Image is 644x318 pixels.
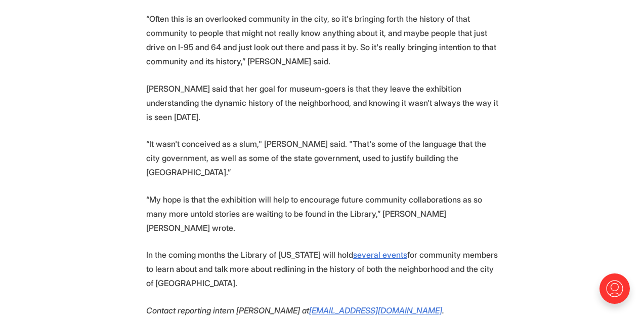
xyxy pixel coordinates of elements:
[353,250,407,260] a: several events
[146,248,498,290] p: In the coming months the Library of [US_STATE] will hold for community members to learn about and...
[146,192,498,235] p: “My hope is that the exhibition will help to encourage future community collaborations as so many...
[146,82,498,124] p: [PERSON_NAME] said that her goal for museum-goers is that they leave the exhibition understanding...
[146,137,498,179] p: “It wasn't conceived as a slum," [PERSON_NAME] said. "That's some of the language that the city g...
[442,305,444,315] em: .
[146,305,309,315] em: Contact reporting intern [PERSON_NAME] at
[591,268,644,318] iframe: portal-trigger
[146,12,498,68] p: “Often this is an overlooked community in the city, so it's bringing forth the history of that co...
[309,305,442,315] a: [EMAIL_ADDRESS][DOMAIN_NAME]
